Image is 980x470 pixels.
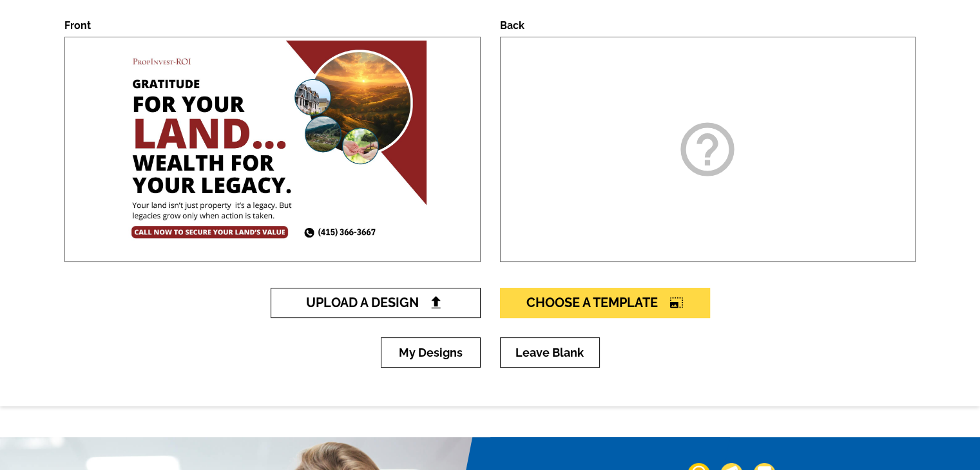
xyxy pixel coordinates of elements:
i: help_outline [675,117,740,182]
a: My Designs [381,337,481,368]
label: Back [500,19,524,32]
span: Choose A Template [526,295,684,310]
a: Choose A Templatephoto_size_select_large [500,288,710,318]
span: Upload A Design [306,295,445,310]
i: photo_size_select_large [669,296,684,309]
img: large-thumb.jpg [115,37,430,261]
img: file-upload-black.png [429,296,443,309]
label: Front [64,19,91,32]
a: Upload A Design [271,288,481,318]
a: Leave Blank [500,337,600,368]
